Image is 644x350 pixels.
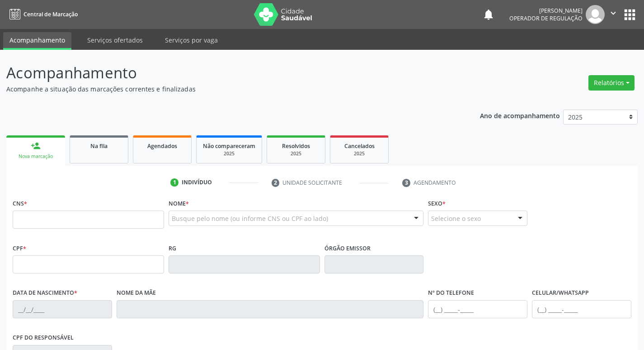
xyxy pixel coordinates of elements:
a: Serviços ofertados [81,32,149,48]
div: 2025 [203,150,255,157]
input: __/__/____ [13,300,112,318]
a: Central de Marcação [6,7,78,22]
img: img [586,5,605,24]
div: 2025 [273,150,319,157]
label: Nº do Telefone [428,286,474,300]
button: Relatórios [588,75,635,91]
span: Central de Marcação [24,10,78,18]
span: Na fila [90,142,108,150]
button: notifications [482,8,495,21]
i:  [608,8,618,18]
div: person_add [31,141,41,151]
div: Nova marcação [13,153,59,160]
a: Serviços por vaga [159,32,224,48]
div: 2025 [337,150,382,157]
label: Sexo [428,197,446,211]
label: Nome da mãe [117,286,156,300]
div: Indivíduo [182,178,212,187]
label: Nome [169,197,189,211]
label: CPF do responsável [13,331,74,345]
input: (__) _____-_____ [532,300,631,318]
label: RG [169,241,176,255]
span: Operador de regulação [509,14,583,22]
span: Agendados [147,142,177,150]
div: [PERSON_NAME] [509,7,583,14]
label: CNS [13,197,27,211]
p: Acompanhe a situação das marcações correntes e finalizadas [6,84,448,94]
input: (__) _____-_____ [428,300,527,318]
p: Ano de acompanhamento [480,110,560,121]
button:  [605,5,622,24]
a: Acompanhamento [3,32,71,50]
span: Selecione o sexo [431,214,481,223]
span: Resolvidos [282,142,310,150]
label: Órgão emissor [324,241,371,255]
label: Celular/WhatsApp [532,286,589,300]
label: Data de nascimento [13,286,77,300]
div: 1 [170,178,179,187]
button: apps [622,7,638,23]
p: Acompanhamento [6,62,448,84]
span: Cancelados [344,142,375,150]
span: Busque pelo nome (ou informe CNS ou CPF ao lado) [172,214,328,223]
span: Não compareceram [203,142,255,150]
label: CPF [13,241,26,255]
